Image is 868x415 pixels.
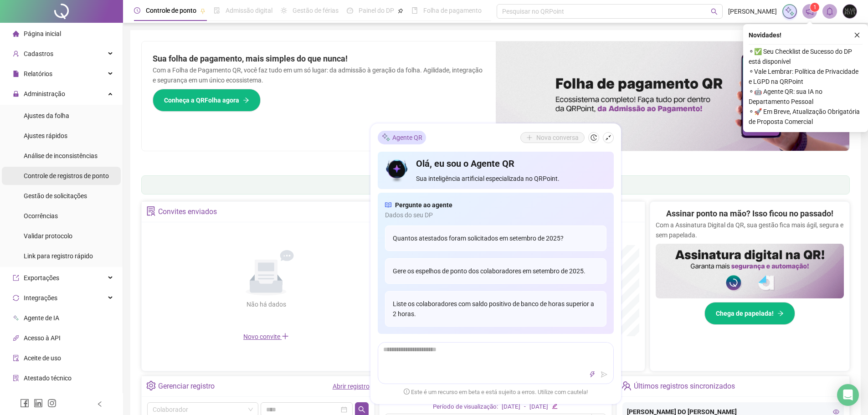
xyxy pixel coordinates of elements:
button: Conheça a QRFolha agora [153,89,261,112]
button: send [599,369,610,380]
span: export [13,275,19,281]
img: 6322 [843,5,857,18]
span: Validar protocolo [24,232,72,240]
span: history [591,134,597,141]
h2: Assinar ponto na mão? Isso ficou no passado! [666,207,833,220]
div: Gere os espelhos de ponto dos colaboradores em setembro de 2025. [385,258,606,284]
div: Gerenciar registro [158,379,215,394]
span: Controle de registros de ponto [24,172,109,179]
div: - [524,402,526,412]
span: Este é um recurso em beta e está sujeito a erros. Utilize com cautela! [404,388,588,397]
img: sparkle-icon.fc2bf0ac1784a2077858766a79e2daf3.svg [381,133,390,142]
span: 1 [813,4,817,10]
span: team [621,381,631,390]
span: solution [146,206,156,216]
span: Novidades ! [749,30,781,40]
p: Com a Assinatura Digital da QR, sua gestão fica mais ágil, segura e sem papelada. [656,220,844,240]
img: banner%2F02c71560-61a6-44d4-94b9-c8ab97240462.png [656,244,844,298]
span: linkedin [34,399,43,408]
div: Período de visualização: [433,402,498,412]
span: api [13,335,19,341]
span: audit [13,355,19,361]
button: Chega de papelada! [704,302,795,325]
span: Acesso à API [24,334,61,342]
span: close [854,32,860,38]
div: Open Intercom Messenger [837,384,859,406]
span: sync [13,295,19,301]
span: Link para registro rápido [24,252,93,260]
span: pushpin [200,8,205,14]
span: Ajustes da folha [24,112,69,119]
span: notification [806,7,814,15]
img: icon [385,157,409,184]
span: instagram [47,399,56,408]
span: pushpin [398,8,403,14]
span: thunderbolt [589,371,596,378]
span: sun [281,7,287,14]
span: plus [282,333,289,340]
span: user-add [13,51,19,57]
span: Aceite de uso [24,354,61,362]
span: Novo convite [243,333,289,340]
span: search [711,8,718,15]
p: Com a Folha de Pagamento QR, você faz tudo em um só lugar: da admissão à geração da folha. Agilid... [153,65,485,85]
span: clock-circle [134,7,140,14]
span: Cadastros [24,50,53,57]
div: Agente QR [378,131,426,144]
span: setting [146,381,156,390]
span: Pergunte ao agente [395,200,452,210]
span: Painel do DP [359,7,394,14]
span: home [13,31,19,37]
span: dashboard [347,7,353,14]
span: Dados do seu DP [385,210,606,220]
span: ⚬ 🤖 Agente QR: sua IA no Departamento Pessoal [749,87,863,107]
span: Integrações [24,294,57,302]
span: Controle de ponto [146,7,196,14]
div: [DATE] [502,402,520,412]
span: shrink [605,134,611,141]
span: exclamation-circle [404,389,410,395]
span: Exportações [24,274,59,282]
span: Página inicial [24,30,61,37]
span: Gestão de férias [293,7,339,14]
span: lock [13,91,19,97]
h4: Olá, eu sou o Agente QR [416,157,606,170]
h2: Sua folha de pagamento, mais simples do que nunca! [153,52,485,65]
span: file-done [214,7,220,14]
a: Abrir registro [333,383,370,390]
span: [PERSON_NAME] [728,6,777,16]
span: Sua inteligência artificial especializada no QRPoint. [416,174,606,184]
span: read [385,200,391,210]
span: bell [826,7,834,15]
img: banner%2F8d14a306-6205-4263-8e5b-06e9a85ad873.png [496,41,850,151]
button: thunderbolt [587,369,598,380]
span: book [411,7,418,14]
button: Nova conversa [520,132,585,143]
span: Ocorrências [24,212,58,220]
span: arrow-right [777,310,784,317]
span: search [358,406,365,413]
span: Administração [24,90,65,97]
span: arrow-right [243,97,249,103]
span: Folha de pagamento [423,7,482,14]
span: left [97,401,103,407]
span: Gestão de solicitações [24,192,87,200]
span: file [13,71,19,77]
span: Ajustes rápidos [24,132,67,139]
span: Agente de IA [24,314,59,322]
div: Quantos atestados foram solicitados em setembro de 2025? [385,225,606,251]
span: Relatórios [24,70,52,77]
div: Convites enviados [158,204,217,220]
span: Chega de papelada! [716,308,774,318]
span: solution [13,375,19,381]
span: Admissão digital [226,7,272,14]
div: Não há dados [224,299,308,309]
span: ⚬ ✅ Seu Checklist de Sucesso do DP está disponível [749,46,863,67]
span: ⚬ Vale Lembrar: Política de Privacidade e LGPD na QRPoint [749,67,863,87]
sup: 1 [810,3,819,12]
img: sparkle-icon.fc2bf0ac1784a2077858766a79e2daf3.svg [785,6,795,16]
span: ⚬ 🚀 Em Breve, Atualização Obrigatória de Proposta Comercial [749,107,863,127]
div: Liste os colaboradores com saldo positivo de banco de horas superior a 2 horas. [385,291,606,327]
span: Atestado técnico [24,374,72,382]
span: Conheça a QRFolha agora [164,95,239,105]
